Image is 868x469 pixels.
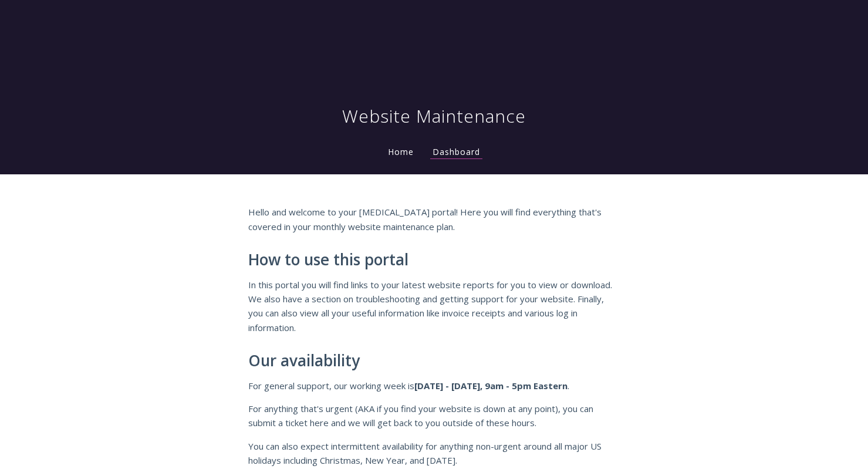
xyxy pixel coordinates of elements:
p: For anything that's urgent (AKA if you find your website is down at any point), you can submit a ... [248,401,620,430]
p: Hello and welcome to your [MEDICAL_DATA] portal! Here you will find everything that's covered in ... [248,205,620,234]
p: For general support, our working week is . [248,379,620,393]
p: You can also expect intermittent availability for anything non-urgent around all major US holiday... [248,439,620,468]
a: Dashboard [430,146,482,159]
h2: How to use this portal [248,251,620,269]
h2: Our availability [248,352,620,370]
p: In this portal you will find links to your latest website reports for you to view or download. We... [248,278,620,335]
h1: Website Maintenance [342,104,526,128]
a: Home [386,146,416,157]
strong: [DATE] - [DATE], 9am - 5pm Eastern [414,380,568,392]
